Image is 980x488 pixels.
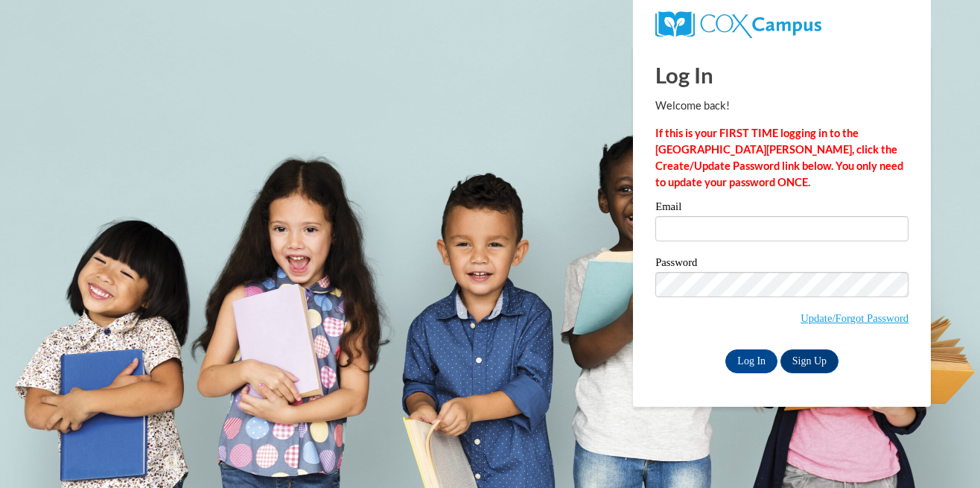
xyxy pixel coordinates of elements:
[725,349,777,373] input: Log In
[655,201,909,216] label: Email
[655,257,909,272] label: Password
[655,11,821,38] img: COX Campus
[655,127,903,188] strong: If this is your FIRST TIME logging in to the [GEOGRAPHIC_DATA][PERSON_NAME], click the Create/Upd...
[655,98,909,114] p: Welcome back!
[655,60,909,90] h1: Log In
[655,17,821,30] a: COX Campus
[780,349,839,373] a: Sign Up
[801,312,909,324] a: Update/Forgot Password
